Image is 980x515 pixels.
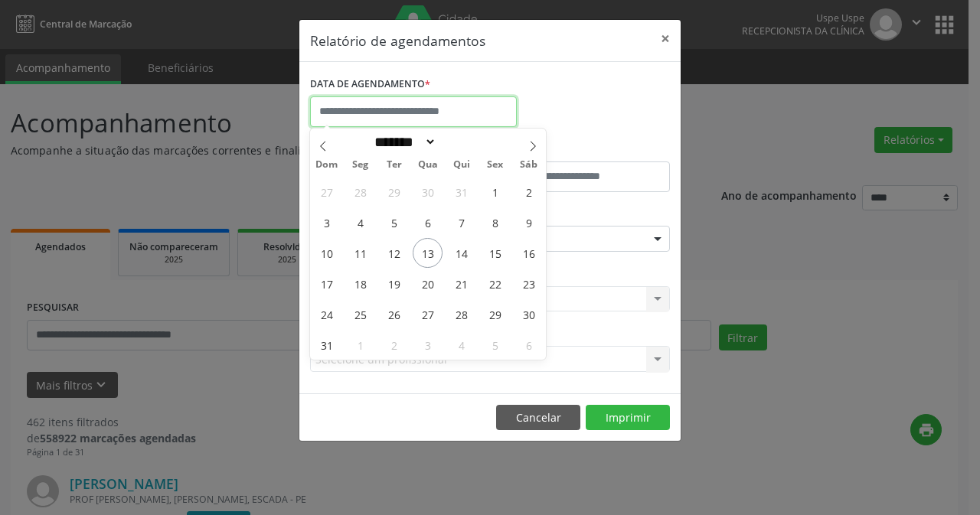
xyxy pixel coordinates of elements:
[379,299,409,329] span: Agosto 26, 2025
[514,330,544,360] span: Setembro 6, 2025
[312,330,341,360] span: Agosto 31, 2025
[446,330,476,360] span: Setembro 4, 2025
[413,330,443,360] span: Setembro 3, 2025
[586,405,670,431] button: Imprimir
[310,31,485,51] h5: Relatório de agendamentos
[411,160,445,170] span: Qua
[379,269,409,298] span: Agosto 19, 2025
[446,299,476,329] span: Agosto 28, 2025
[480,269,510,298] span: Agosto 22, 2025
[310,73,430,96] label: DATA DE AGENDAMENTO
[379,177,409,207] span: Julho 29, 2025
[650,20,681,57] button: Close
[345,269,375,298] span: Agosto 18, 2025
[377,160,411,170] span: Ter
[514,238,544,268] span: Agosto 16, 2025
[312,299,341,329] span: Agosto 24, 2025
[480,177,510,207] span: Agosto 1, 2025
[413,207,443,237] span: Agosto 6, 2025
[413,177,443,207] span: Julho 30, 2025
[480,330,510,360] span: Setembro 5, 2025
[446,269,476,298] span: Agosto 21, 2025
[445,160,479,170] span: Qui
[446,177,476,207] span: Julho 31, 2025
[480,299,510,329] span: Agosto 29, 2025
[344,160,377,170] span: Seg
[312,269,341,298] span: Agosto 17, 2025
[480,207,510,237] span: Agosto 8, 2025
[345,299,375,329] span: Agosto 25, 2025
[514,299,544,329] span: Agosto 30, 2025
[345,177,375,207] span: Julho 28, 2025
[379,238,409,268] span: Agosto 12, 2025
[345,207,375,237] span: Agosto 4, 2025
[312,207,341,237] span: Agosto 3, 2025
[413,238,443,268] span: Agosto 13, 2025
[446,207,476,237] span: Agosto 7, 2025
[379,330,409,360] span: Setembro 2, 2025
[413,269,443,298] span: Agosto 20, 2025
[345,238,375,268] span: Agosto 11, 2025
[514,177,544,207] span: Agosto 2, 2025
[480,238,510,268] span: Agosto 15, 2025
[413,299,443,329] span: Agosto 27, 2025
[494,138,670,161] label: ATÉ
[312,177,341,207] span: Julho 27, 2025
[345,330,375,360] span: Setembro 1, 2025
[446,238,476,268] span: Agosto 14, 2025
[514,207,544,237] span: Agosto 9, 2025
[479,160,512,170] span: Sex
[369,134,436,150] select: Month
[310,160,344,170] span: Dom
[312,238,341,268] span: Agosto 10, 2025
[379,207,409,237] span: Agosto 5, 2025
[496,405,580,431] button: Cancelar
[436,134,487,150] input: Year
[514,269,544,298] span: Agosto 23, 2025
[512,160,546,170] span: Sáb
